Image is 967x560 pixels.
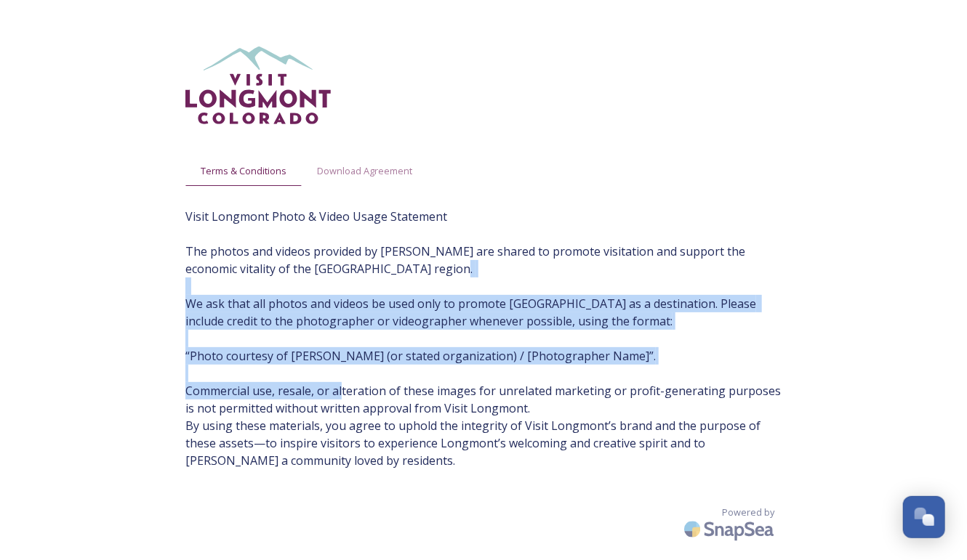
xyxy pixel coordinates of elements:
[722,506,774,519] span: Powered by
[903,496,945,538] button: Open Chat
[317,164,412,178] span: Download Agreement
[185,44,331,127] img: longmont%20wide.svg
[680,512,782,546] img: SnapSea Logo
[185,208,782,469] span: Visit Longmont Photo & Video Usage Statement The photos and videos provided by [PERSON_NAME] are ...
[201,164,286,178] span: Terms & Conditions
